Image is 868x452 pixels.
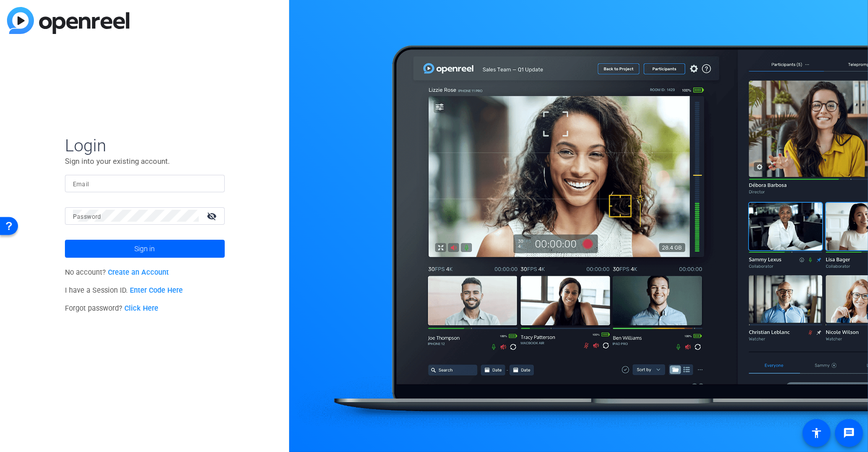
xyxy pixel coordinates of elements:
[124,304,158,313] a: Click Here
[108,268,169,277] a: Create an Account
[65,156,225,167] p: Sign into your existing account.
[7,7,129,34] img: blue-gradient.svg
[73,181,89,188] mat-label: Email
[65,135,225,156] span: Login
[65,268,169,277] span: No account?
[73,213,101,220] mat-label: Password
[65,240,225,258] button: Sign in
[73,177,217,189] input: Enter Email Address
[65,304,159,313] span: Forgot password?
[130,286,183,295] a: Enter Code Here
[65,286,183,295] span: I have a Session ID.
[134,236,155,261] span: Sign in
[843,427,855,439] mat-icon: message
[811,427,823,439] mat-icon: accessibility
[201,209,225,223] mat-icon: visibility_off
